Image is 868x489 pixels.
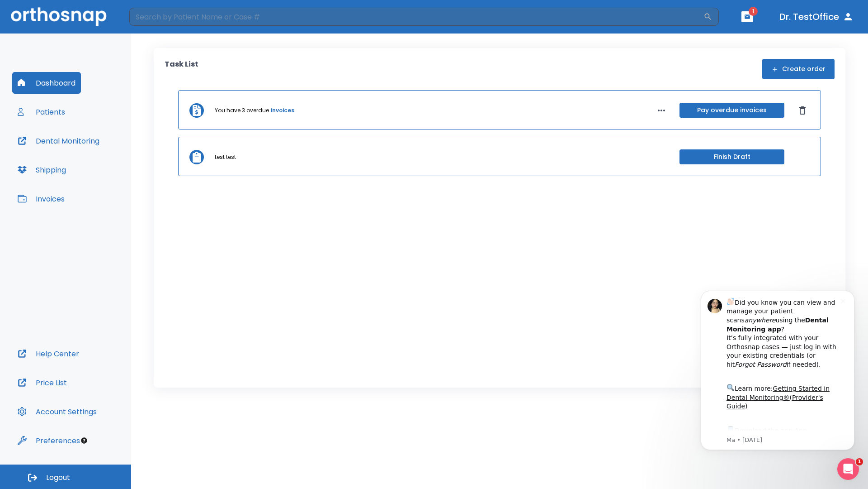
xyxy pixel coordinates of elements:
[856,458,863,465] span: 1
[153,19,160,27] button: Dismiss notification
[39,148,153,194] div: Download the app: | ​ Let us know if you need help getting started!
[12,401,102,422] button: Account Settings
[12,101,71,123] button: Patients
[39,150,120,166] a: App Store
[12,159,71,181] button: Shipping
[687,277,868,465] iframe: Intercom notifications message
[12,130,105,152] button: Dental Monitoring
[39,159,153,167] p: Message from Ma, sent 4w ago
[679,103,784,118] button: Pay overdue invoices
[129,8,703,26] input: Search by Patient Name or Case #
[11,7,107,26] img: Orthosnap
[12,430,85,451] button: Preferences
[215,153,236,161] p: test test
[762,59,835,79] button: Create order
[165,59,198,79] p: Task List
[12,72,81,94] button: Dashboard
[776,9,857,25] button: Dr. TestOffice
[271,106,294,115] a: invoices
[80,436,88,445] div: Tooltip anchor
[837,458,859,480] iframe: Intercom live chat
[12,188,70,210] button: Invoices
[215,106,269,115] p: You have 3 overdue
[46,473,70,483] span: Logout
[12,343,85,364] button: Help Center
[749,7,758,16] span: 1
[679,149,784,164] button: Finish Draft
[795,103,810,118] button: Dismiss
[12,372,72,393] button: Price List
